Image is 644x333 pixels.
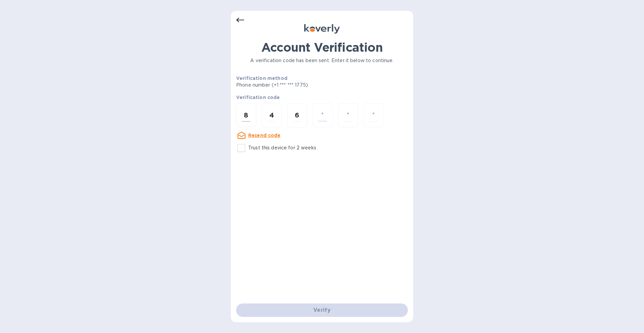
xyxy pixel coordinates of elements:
p: Verification code [236,94,408,101]
b: Verification method [236,76,287,81]
u: Resend code [248,133,281,138]
p: A verification code has been sent. Enter it below to continue. [236,57,408,64]
p: Trust this device for 2 weeks [248,144,316,151]
p: Phone number (+1 *** *** 1775) [236,82,359,89]
h1: Account Verification [236,40,408,54]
